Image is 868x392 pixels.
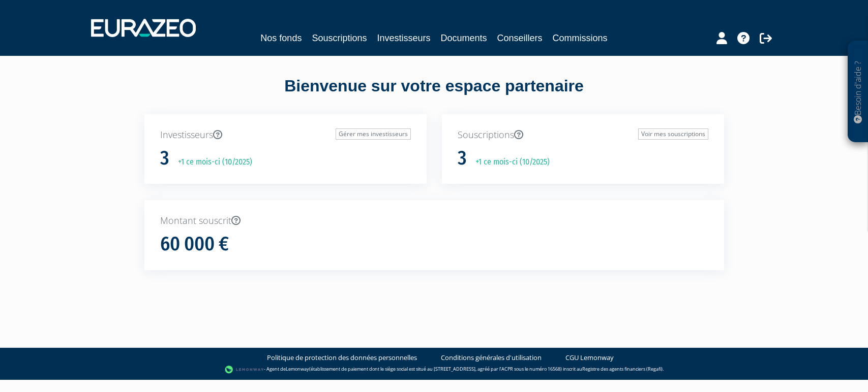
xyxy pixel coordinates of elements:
[441,31,487,45] a: Documents
[267,353,417,363] a: Politique de protection des données personnelles
[171,156,252,168] p: +1 ce mois-ci (10/2025)
[852,46,864,138] p: Besoin d'aide ?
[441,353,542,363] a: Conditions générales d'utilisation
[497,31,543,45] a: Conseillers
[91,19,196,37] img: 1732889491-logotype_eurazeo_blanc_rvb.png
[260,31,302,45] a: Nos fonds
[137,75,732,114] div: Bienvenue sur votre espace partenaire
[565,353,614,363] a: CGU Lemonway
[458,128,708,142] p: Souscriptions
[638,128,708,140] a: Voir mes souscriptions
[458,148,467,169] h1: 3
[553,31,608,45] a: Commissions
[377,31,430,45] a: Investisseurs
[160,234,229,255] h1: 60 000 €
[160,128,411,142] p: Investisseurs
[10,365,858,375] div: - Agent de (établissement de paiement dont le siège social est situé au [STREET_ADDRESS], agréé p...
[582,366,663,372] a: Registre des agents financiers (Regafi)
[225,365,264,375] img: logo-lemonway.png
[286,366,309,372] a: Lemonway
[160,214,708,227] p: Montant souscrit
[312,31,367,45] a: Souscriptions
[336,128,411,140] a: Gérer mes investisseurs
[468,156,550,168] p: +1 ce mois-ci (10/2025)
[160,148,169,169] h1: 3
